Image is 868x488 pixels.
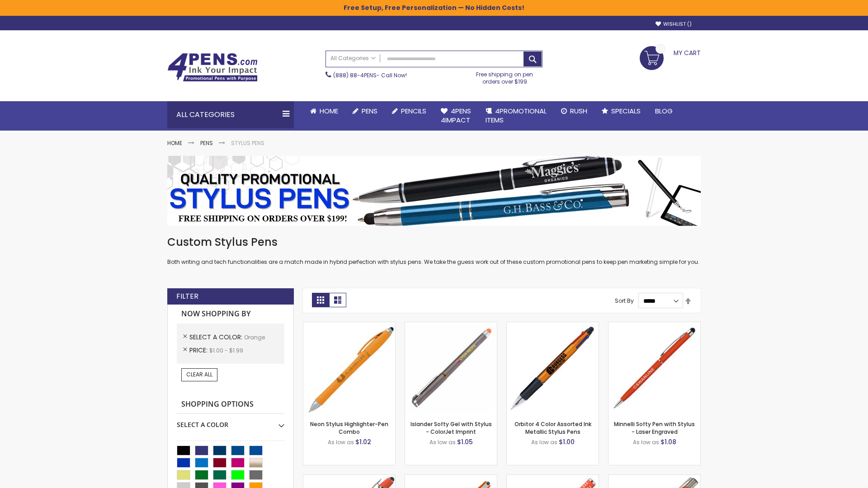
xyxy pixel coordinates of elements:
[167,235,701,266] div: Both writing and tech functionalities are a match made in hybrid perfection with stylus pens. We ...
[531,438,557,446] span: As low as
[401,106,426,116] span: Pencils
[189,333,244,342] span: Select A Color
[467,67,543,85] div: Free shipping on pen orders over $199
[655,106,673,116] span: Blog
[405,322,497,329] a: Islander Softy Gel with Stylus - ColorJet Imprint-Orange
[486,106,547,125] span: 4PROMOTIONAL ITEMS
[507,322,599,329] a: Orbitor 4 Color Assorted Ink Metallic Stylus Pens-Orange
[457,437,473,446] span: $1.05
[633,438,659,446] span: As low as
[429,438,456,446] span: As low as
[312,293,329,307] strong: Grid
[167,156,701,226] img: Stylus Pens
[328,438,354,446] span: As low as
[177,395,284,414] strong: Shopping Options
[507,322,599,414] img: Orbitor 4 Color Assorted Ink Metallic Stylus Pens-Orange
[333,71,407,79] span: - Call Now!
[167,235,701,249] h1: Custom Stylus Pens
[559,437,575,446] span: $1.00
[231,139,264,147] strong: Stylus Pens
[303,474,395,482] a: 4P-MS8B-Orange
[507,474,599,482] a: Marin Softy Pen with Stylus - Laser Engraved-Orange
[514,420,591,435] a: Orbitor 4 Color Assorted Ink Metallic Stylus Pens
[656,21,692,28] a: Wishlist
[181,368,217,381] a: Clear All
[609,322,700,414] img: Minnelli Softy Pen with Stylus - Laser Engraved-Orange
[209,347,243,354] span: $1.00 - $1.99
[355,437,371,446] span: $1.02
[609,474,700,482] a: Tres-Chic Softy Brights with Stylus Pen - Laser-Orange
[648,101,680,121] a: Blog
[611,106,641,116] span: Specials
[434,101,478,131] a: 4Pens4impact
[441,106,471,125] span: 4Pens 4impact
[405,474,497,482] a: Avendale Velvet Touch Stylus Gel Pen-Orange
[176,291,198,301] strong: Filter
[326,51,380,66] a: All Categories
[615,297,634,305] label: Sort By
[478,101,554,131] a: 4PROMOTIONALITEMS
[570,106,587,116] span: Rush
[200,139,213,147] a: Pens
[167,101,294,128] div: All Categories
[177,305,284,324] strong: Now Shopping by
[594,101,648,121] a: Specials
[554,101,594,121] a: Rush
[167,139,182,147] a: Home
[405,322,497,414] img: Islander Softy Gel with Stylus - ColorJet Imprint-Orange
[303,322,395,414] img: Neon Stylus Highlighter-Pen Combo-Orange
[362,106,377,116] span: Pens
[609,322,700,329] a: Minnelli Softy Pen with Stylus - Laser Engraved-Orange
[244,333,265,341] span: Orange
[189,346,209,355] span: Price
[177,414,284,429] div: Select A Color
[660,437,676,446] span: $1.08
[345,101,385,121] a: Pens
[303,322,395,329] a: Neon Stylus Highlighter-Pen Combo-Orange
[186,371,212,378] span: Clear All
[385,101,434,121] a: Pencils
[330,55,376,62] span: All Categories
[303,101,345,121] a: Home
[333,71,377,79] a: (888) 88-4PENS
[310,420,388,435] a: Neon Stylus Highlighter-Pen Combo
[614,420,695,435] a: Minnelli Softy Pen with Stylus - Laser Engraved
[410,420,492,435] a: Islander Softy Gel with Stylus - ColorJet Imprint
[320,106,338,116] span: Home
[167,53,258,82] img: 4Pens Custom Pens and Promotional Products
